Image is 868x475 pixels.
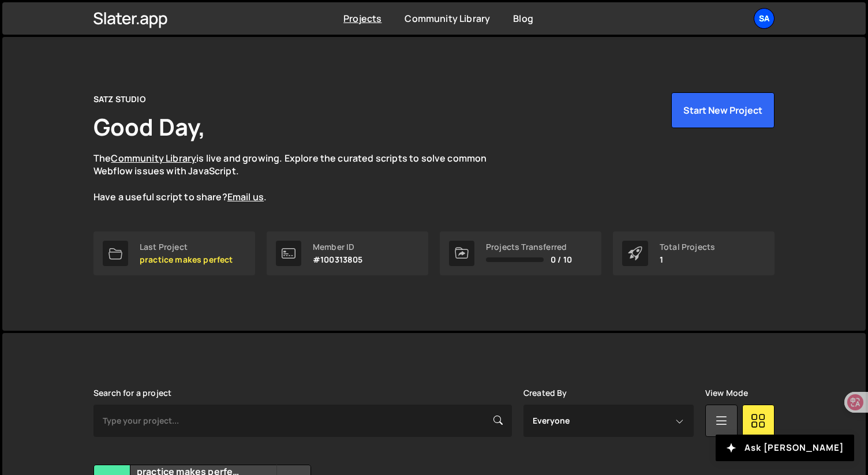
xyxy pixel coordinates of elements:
label: Created By [523,388,567,398]
p: 1 [660,255,715,264]
div: Member ID [313,242,363,252]
p: practice makes perfect [140,255,233,264]
a: Community Library [405,12,490,25]
label: Search for a project [93,388,171,398]
a: Projects [343,12,381,25]
a: SA [754,8,775,29]
button: Start New Project [671,92,775,128]
a: Community Library [111,152,196,164]
div: Total Projects [660,242,715,252]
button: Ask [PERSON_NAME] [716,435,854,461]
label: View Mode [705,388,748,398]
div: SATZ STUDIO [93,92,146,106]
span: 0 / 10 [551,255,572,264]
div: Projects Transferred [486,242,572,252]
h1: Good Day, [93,111,205,143]
a: Last Project practice makes perfect [93,231,255,275]
div: Last Project [140,242,233,252]
p: The is live and growing. Explore the curated scripts to solve common Webflow issues with JavaScri... [93,152,509,204]
input: Type your project... [93,405,512,437]
a: Email us [227,190,264,203]
a: Blog [513,12,533,25]
p: #100313805 [313,255,363,264]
